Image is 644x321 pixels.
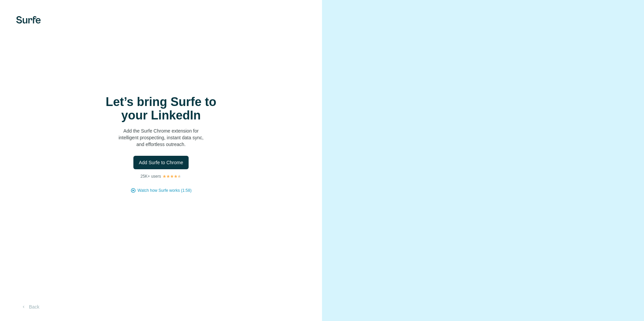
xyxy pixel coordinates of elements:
[16,16,41,24] img: Surfe's logo
[94,95,228,122] h1: Let’s bring Surfe to your LinkedIn
[137,187,191,193] button: Watch how Surfe works (1:58)
[94,128,228,148] p: Add the Surfe Chrome extension for intelligent prospecting, instant data sync, and effortless out...
[133,156,189,169] button: Add Surfe to Chrome
[140,173,161,179] p: 25K+ users
[162,174,182,178] img: Rating Stars
[16,301,44,313] button: Back
[139,159,183,166] span: Add Surfe to Chrome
